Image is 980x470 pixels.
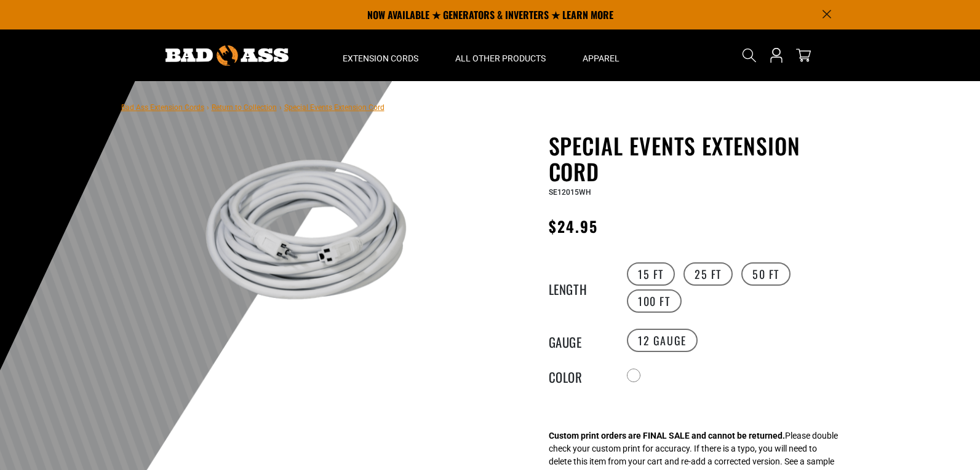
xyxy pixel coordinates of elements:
[683,262,733,286] label: 25 FT
[583,53,619,64] span: Apparel
[207,103,209,112] span: ›
[455,53,546,64] span: All Other Products
[343,53,418,64] span: Extension Cords
[284,103,384,112] span: Special Events Extension Cord
[549,367,610,383] legend: Color
[121,103,204,112] a: Bad Ass Extension Cords
[165,45,289,66] img: Bad Ass Extension Cords
[279,103,282,112] span: ›
[549,280,610,296] legend: Length
[739,45,759,65] summary: Search
[157,135,454,349] img: white
[324,29,437,81] summary: Extension Cords
[741,262,791,286] label: 50 FT
[437,29,564,81] summary: All Other Products
[549,431,785,441] strong: Custom print orders are FINAL SALE and cannot be returned.
[627,329,698,352] label: 12 Gauge
[627,289,682,313] label: 100 FT
[212,103,277,112] a: Return to Collection
[549,332,610,348] legend: Gauge
[549,133,850,184] h1: Special Events Extension Cord
[549,188,591,197] span: SE12015WH
[627,262,675,286] label: 15 FT
[549,215,598,237] span: $24.95
[564,29,638,81] summary: Apparel
[121,100,384,114] nav: breadcrumbs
